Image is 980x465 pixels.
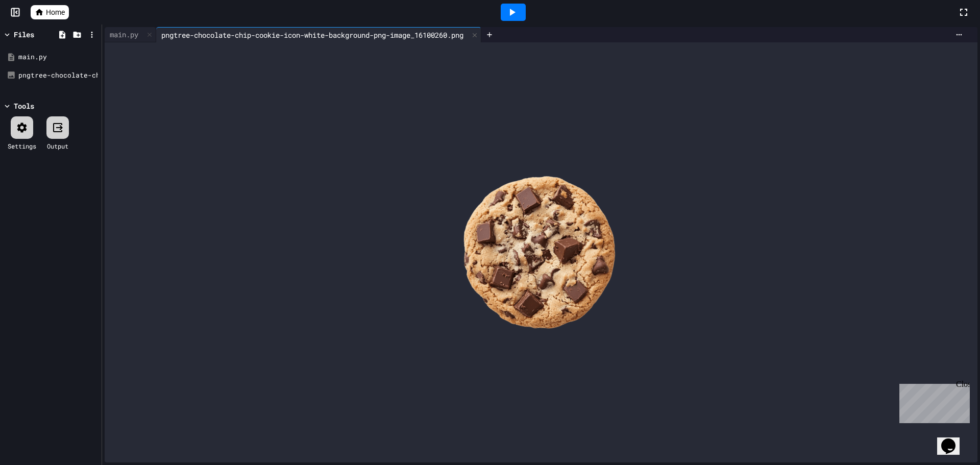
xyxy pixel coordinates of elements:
[18,70,98,81] div: pngtree-chocolate-chip-cookie-icon-white-background-png-image_16100260.png
[105,29,143,40] div: main.py
[4,4,70,65] div: Chat with us now!Close
[14,101,34,111] div: Tools
[156,27,481,42] div: pngtree-chocolate-chip-cookie-icon-white-background-png-image_16100260.png
[449,161,633,345] img: 7pYGXyps4FAAAAAElFTkSuQmCC
[8,141,36,151] div: Settings
[31,5,69,19] a: Home
[46,7,65,17] span: Home
[937,424,970,455] iframe: chat widget
[14,29,34,40] div: Files
[156,30,469,40] div: pngtree-chocolate-chip-cookie-icon-white-background-png-image_16100260.png
[18,52,98,62] div: main.py
[105,27,156,42] div: main.py
[47,141,68,151] div: Output
[895,380,970,423] iframe: chat widget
